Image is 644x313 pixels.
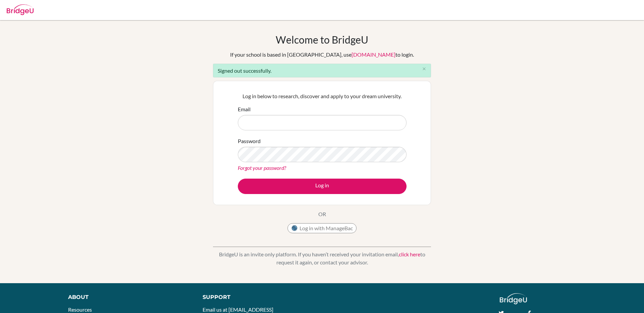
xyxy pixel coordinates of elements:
i: close [422,66,427,71]
a: click here [399,251,420,257]
div: About [68,293,187,301]
img: Bridge-U [7,4,34,15]
a: Forgot your password? [238,165,286,171]
a: [DOMAIN_NAME] [352,51,395,58]
label: Password [238,137,261,145]
div: If your school is based in [GEOGRAPHIC_DATA], use to login. [230,51,414,59]
p: BridgeU is an invite only platform. If you haven’t received your invitation email, to request it ... [213,250,431,266]
a: Resources [68,306,92,313]
button: Close [417,64,431,74]
img: logo_white@2x-f4f0deed5e89b7ecb1c2cc34c3e3d731f90f0f143d5ea2071677605dd97b5244.png [500,293,527,304]
div: Support [203,293,314,301]
p: Log in below to research, discover and apply to your dream university. [238,92,407,100]
p: OR [318,210,326,218]
button: Log in with ManageBac [287,223,357,233]
label: Email [238,105,251,113]
div: Signed out successfully. [213,64,431,77]
button: Log in [238,179,407,194]
h1: Welcome to BridgeU [276,34,368,46]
